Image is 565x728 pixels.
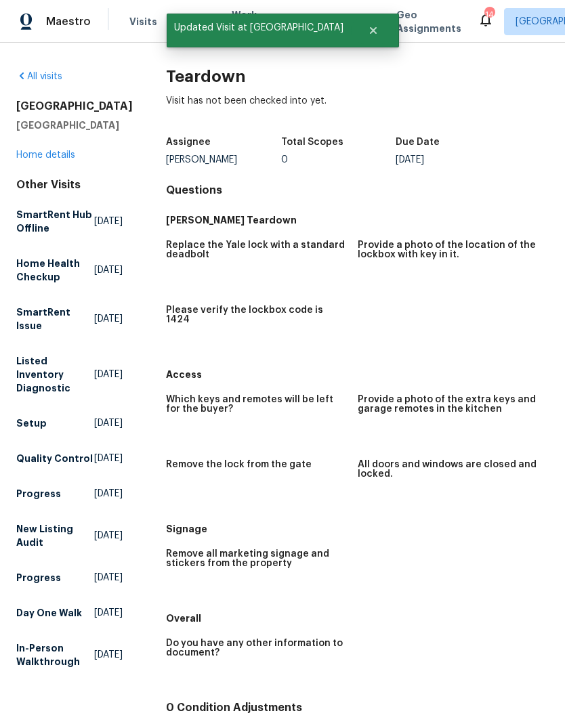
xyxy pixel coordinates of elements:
span: Work Orders [232,8,266,35]
h5: Please verify the lockbox code is 1424 [166,305,346,324]
h5: Setup [16,416,47,430]
h5: All doors and windows are closed and locked. [358,460,538,479]
h5: Home Health Checkup [16,257,94,284]
h2: Teardown [166,70,549,83]
span: Updated Visit at [GEOGRAPHIC_DATA] [167,14,351,42]
h5: Quality Control [16,452,93,465]
h5: Remove all marketing signage and stickers from the property [166,549,346,568]
span: [DATE] [94,215,123,228]
h5: [PERSON_NAME] Teardown [166,213,549,227]
span: [DATE] [94,452,123,465]
h5: Due Date [396,137,440,147]
a: SmartRent Hub Offline[DATE] [16,202,123,240]
span: [DATE] [94,263,123,277]
h5: New Listing Audit [16,522,94,549]
span: [DATE] [94,487,123,500]
h5: SmartRent Hub Offline [16,208,94,235]
a: Setup[DATE] [16,411,123,435]
span: [DATE] [94,529,123,542]
a: In-Person Walkthrough[DATE] [16,636,123,674]
a: Progress[DATE] [16,565,123,590]
h5: Progress [16,487,61,500]
h5: Listed Inventory Diagnostic [16,354,94,395]
h5: Which keys and remotes will be left for the buyer? [166,395,346,414]
h5: [GEOGRAPHIC_DATA] [16,119,123,132]
h5: Remove the lock from the gate [166,460,312,469]
span: [DATE] [94,312,123,326]
a: Listed Inventory Diagnostic[DATE] [16,349,123,400]
span: [DATE] [94,368,123,381]
h5: Total Scopes [281,137,343,147]
a: Home Health Checkup[DATE] [16,251,123,289]
div: [DATE] [396,155,510,165]
span: [DATE] [94,648,123,662]
h2: [GEOGRAPHIC_DATA] [16,100,123,113]
h5: In-Person Walkthrough [16,641,94,668]
h5: SmartRent Issue [16,305,94,333]
span: Visits [129,15,157,28]
button: Close [351,17,396,44]
h5: Signage [166,522,549,536]
div: [PERSON_NAME] [166,155,280,165]
a: Day One Walk[DATE] [16,601,123,625]
div: 0 [281,155,396,165]
span: [DATE] [94,416,123,430]
div: Other Visits [16,178,123,192]
h5: Assignee [166,137,211,147]
div: Visit has not been checked into yet. [166,94,549,129]
h5: Progress [16,571,61,584]
h5: Provide a photo of the location of the lockbox with key in it. [358,240,538,259]
a: All visits [16,72,62,81]
h4: Questions [166,184,549,197]
span: [DATE] [94,571,123,584]
span: Geo Assignments [396,8,461,35]
h5: Replace the Yale lock with a standard deadbolt [166,240,346,259]
a: SmartRent Issue[DATE] [16,300,123,338]
h5: Overall [166,612,549,625]
span: Maestro [46,15,91,28]
div: 14 [484,8,494,22]
h5: Do you have any other information to document? [166,639,346,658]
h4: 0 Condition Adjustments [166,701,549,714]
a: New Listing Audit[DATE] [16,517,123,555]
h5: Day One Walk [16,606,82,620]
h5: Access [166,368,549,381]
a: Progress[DATE] [16,481,123,506]
a: Home details [16,150,75,160]
span: [DATE] [94,606,123,620]
a: Quality Control[DATE] [16,446,123,471]
h5: Provide a photo of the extra keys and garage remotes in the kitchen [358,395,538,414]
